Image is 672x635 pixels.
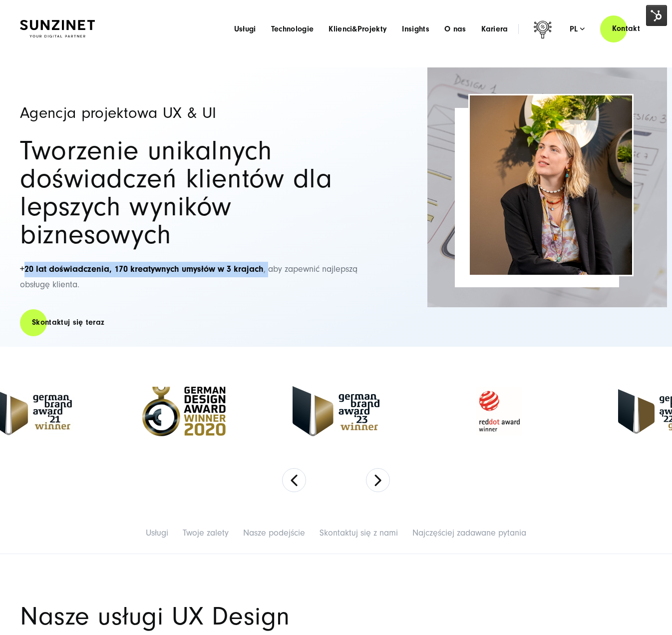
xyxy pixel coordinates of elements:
img: SUNZINET Full Service Digital Agentur [20,20,95,37]
a: Klienci&Projekty [329,24,387,34]
img: Zwycięzca German Brand Award 2023 - agencja cyfrowa SUNZINET oferująca pełen zakres usług [293,386,379,436]
a: Technologie [271,24,314,34]
img: HubSpot Tools Menu Toggle [646,5,667,26]
a: Insights [402,24,429,34]
button: Next [366,468,390,492]
a: Twoje zalety [183,528,229,538]
span: , aby zapewnić najlepszą obsługę klienta. [20,264,357,290]
a: Usługi [146,528,168,538]
img: Zwycięzca German Design Award 2020 - agencja cyfrowa SUNZINET oferująca pełen zakres usług [142,387,226,436]
h2: Tworzenie unikalnych doświadczeń klientów dla lepszych wyników biznesowych [20,137,369,249]
a: O nas [444,24,466,34]
img: UX & UI Design Agency Header | Kolega słucha rozmowy [470,95,632,275]
a: Skontaktuj się teraz [20,308,116,337]
a: Najczęściej zadawane pytania [412,528,526,538]
a: Usługi [234,24,256,34]
h1: Agencja projektowa UX & UI [20,105,369,121]
a: Kontakt [600,14,652,43]
img: Kompleksowa agencja cyfrowa SUNZINET - User Experience Design_2 [427,67,667,307]
img: Zdobywca nagrody Reddot - agencja cyfrowa SUNZINET oferująca pełen zakres usług [446,381,551,441]
a: Skontaktuj się z nami [320,528,398,538]
button: Previous [282,468,306,492]
div: pl [570,24,585,34]
strong: +20 lat doświadczenia, 170 kreatywnych umysłów w 3 krajach [20,264,264,274]
a: Nasze podejście [243,528,305,538]
a: Kariera [481,24,508,34]
h1: Nasze usługi UX Design [20,604,336,629]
